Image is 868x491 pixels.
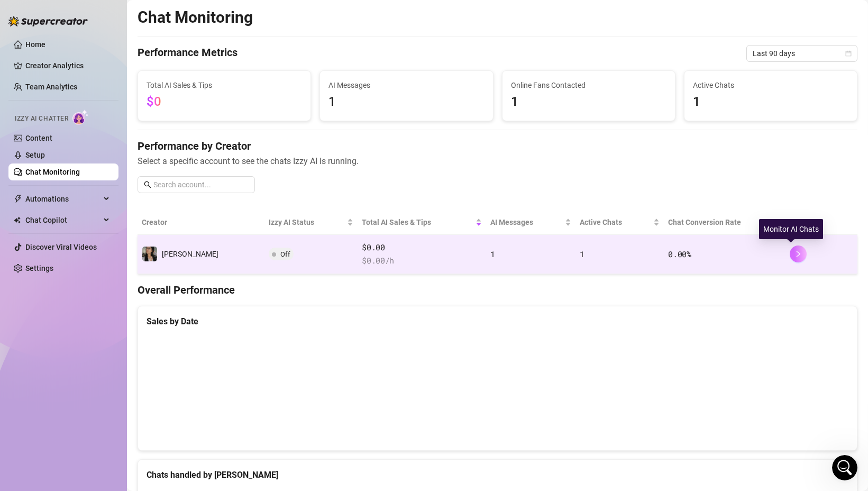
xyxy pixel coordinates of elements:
[138,210,264,235] th: Creator
[25,83,77,91] a: Team Analytics
[25,57,110,74] a: Creator Analytics
[358,210,486,235] th: Total AI Sales & Tips
[14,216,21,224] img: Chat Copilot
[693,79,848,91] span: Active Chats
[668,249,691,259] span: 0.00 %
[147,79,302,91] span: Total AI Sales & Tips
[14,195,22,203] span: thunderbolt
[664,210,785,235] th: Chat Conversion Rate
[790,245,807,262] button: right
[794,250,802,258] span: right
[138,154,857,168] span: Select a specific account to see the chats Izzy AI is running.
[693,92,848,112] span: 1
[575,210,664,235] th: Active Chats
[142,247,157,261] img: Alex
[269,216,345,228] span: Izzy AI Status
[153,179,249,190] input: Search account...
[264,210,358,235] th: Izzy AI Status
[511,92,666,112] span: 1
[580,216,651,228] span: Active Chats
[511,79,666,91] span: Online Fans Contacted
[162,250,218,258] span: [PERSON_NAME]
[490,249,495,259] span: 1
[362,254,482,267] span: $ 0.00 /h
[845,50,852,57] span: calendar
[138,283,857,297] h4: Overall Performance
[72,110,89,125] img: AI Chatter
[25,40,45,49] a: Home
[362,216,473,228] span: Total AI Sales & Tips
[486,210,575,235] th: AI Messages
[490,216,563,228] span: AI Messages
[138,7,253,28] h2: Chat Monitoring
[147,94,161,109] span: $0
[280,250,290,258] span: Off
[15,114,68,124] span: Izzy AI Chatter
[759,219,823,239] div: Monitor AI Chats
[25,212,100,229] span: Chat Copilot
[138,45,237,62] h4: Performance Metrics
[328,79,484,91] span: AI Messages
[138,139,857,153] h4: Performance by Creator
[25,168,80,176] a: Chat Monitoring
[580,249,584,259] span: 1
[362,241,482,254] span: $0.00
[147,468,848,481] div: Chats handled by [PERSON_NAME]
[8,16,88,26] img: logo-BBDzfeDw.svg
[25,151,45,159] a: Setup
[147,315,848,328] div: Sales by Date
[832,455,857,480] iframe: Intercom live chat
[144,181,151,188] span: search
[328,92,484,112] span: 1
[753,46,851,61] span: Last 90 days
[25,134,52,142] a: Content
[25,264,53,272] a: Settings
[25,243,97,251] a: Discover Viral Videos
[25,190,100,207] span: Automations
